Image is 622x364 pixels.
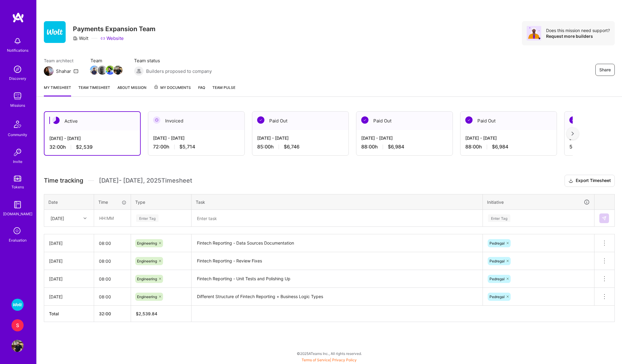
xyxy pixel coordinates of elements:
div: © 2025 ATeams Inc., All rights reserved. [36,346,622,361]
div: Request more builders [546,33,610,39]
div: Shahar [56,68,71,74]
input: HH:MM [94,210,130,226]
span: Engineering [137,259,157,263]
img: Team Member Avatar [90,66,99,75]
a: Terms of Service [302,358,330,362]
i: icon SelectionTeam [12,226,23,237]
th: 32:00 [94,306,131,322]
i: icon Chevron [83,217,87,220]
i: icon Download [568,178,573,184]
th: Date [44,194,94,210]
img: Team Architect [44,66,54,76]
button: Share [595,64,615,76]
img: teamwork [11,90,24,102]
div: Missions [10,102,25,109]
th: Total [44,306,94,322]
span: | [302,358,357,362]
textarea: Fintech Reporting - Review Fixes [192,253,482,269]
img: Company Logo [44,21,66,43]
span: Team status [134,57,212,64]
img: Paid Out [465,116,473,124]
div: [DATE] - [DATE] [153,135,240,141]
span: [DATE] - [DATE] , 2025 Timesheet [99,177,192,184]
div: Does this mission need support? [546,28,610,33]
div: Paid Out [460,112,557,130]
img: Team Member Avatar [98,66,107,75]
div: 88:00 h [361,144,448,150]
span: Builders proposed to company [146,68,212,74]
div: [DATE] - [DATE] [257,135,344,141]
textarea: Different Structure of Fintech Reporting + Business Logic Types [192,288,482,305]
img: Invite [11,146,24,158]
img: User Avatar [11,340,24,352]
div: Initiative [487,199,590,206]
span: Pedregal [489,259,505,263]
div: Tokens [11,184,24,190]
img: Team Member Avatar [113,66,123,75]
a: User Avatar [10,340,25,352]
div: Community [8,132,27,138]
span: Pedregal [489,277,505,281]
a: FAQ [198,84,205,96]
div: S [11,319,24,331]
a: Website [100,35,124,41]
span: Pedregal [489,294,505,299]
span: $6,984 [388,144,404,150]
a: About Mission [117,84,146,96]
span: Engineering [137,294,157,299]
input: HH:MM [94,235,131,251]
div: Evaluation [9,237,27,243]
span: Engineering [137,241,157,245]
img: Submit [602,216,607,221]
img: Invoiced [153,116,160,124]
a: S [10,319,25,331]
div: [DATE] - [DATE] [465,135,552,141]
i: icon Mail [74,69,78,73]
input: HH:MM [94,289,131,305]
div: [DATE] - [DATE] [49,135,135,141]
textarea: Fintech Reporting - Unit Tests and Polishing Up [192,271,482,287]
a: Team Member Avatar [98,65,106,75]
div: Paid Out [252,112,349,130]
span: My Documents [154,84,191,91]
img: guide book [11,199,24,211]
a: Team Pulse [212,84,235,96]
span: Team [90,57,122,64]
textarea: Fintech Reporting - Data Sources Documentation [192,235,482,252]
a: Team Member Avatar [106,65,114,75]
img: Paid Out [361,116,368,124]
div: 88:00 h [465,144,552,150]
th: Type [131,194,192,210]
a: Team Member Avatar [90,65,98,75]
span: Engineering [137,277,157,281]
img: logo [12,12,24,23]
div: [DATE] [49,294,89,300]
input: HH:MM [94,253,131,269]
div: 32:00 h [49,144,135,150]
img: Paid Out [257,116,264,124]
img: tokens [14,176,21,181]
div: Paid Out [356,112,453,130]
div: Invite [13,158,22,165]
div: 85:00 h [257,144,344,150]
div: Wolt [73,35,88,41]
div: [DATE] [49,240,89,246]
input: HH:MM [94,271,131,287]
span: $6,984 [492,144,508,150]
img: Paid Out [569,116,577,124]
img: Community [10,117,25,132]
div: [DOMAIN_NAME] [3,211,32,217]
div: Discovery [9,75,26,82]
img: Builders proposed to company [134,66,144,76]
img: bell [11,35,24,47]
div: Active [44,112,140,130]
th: Task [192,194,483,210]
div: 72:00 h [153,144,240,150]
img: Avatar [527,26,541,41]
div: Time [98,199,126,205]
span: Team Pulse [212,85,235,90]
div: Notifications [7,47,28,54]
button: Export Timesheet [565,175,615,187]
div: [DATE] - [DATE] [361,135,448,141]
a: Team Member Avatar [114,65,122,75]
